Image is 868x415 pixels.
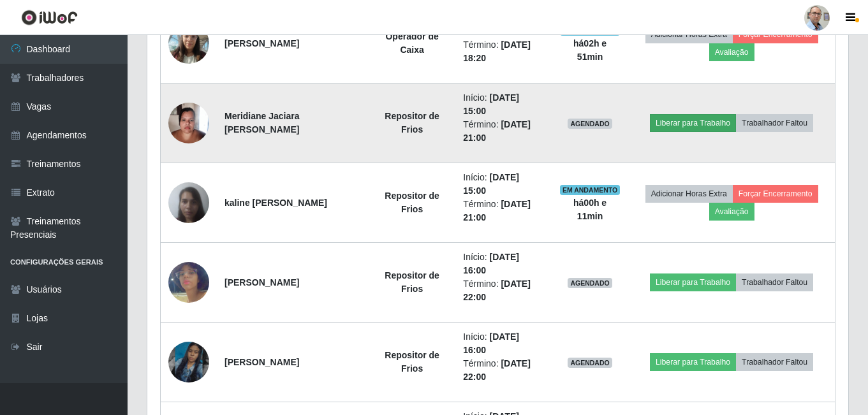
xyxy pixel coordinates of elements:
[463,251,544,277] li: Início:
[463,357,544,384] li: Término:
[168,96,209,150] img: 1746375892388.jpeg
[709,43,754,61] button: Avaliação
[463,91,544,118] li: Início:
[560,185,621,195] span: EM ANDAMENTO
[168,326,209,398] img: 1748993831406.jpeg
[385,350,439,374] strong: Repositor de Frios
[463,330,544,357] li: Início:
[224,38,299,48] strong: [PERSON_NAME]
[463,277,544,304] li: Término:
[463,118,544,145] li: Término:
[463,252,519,275] time: [DATE] 16:00
[736,353,813,371] button: Trabalhador Faltou
[568,278,612,288] span: AGENDADO
[224,111,300,135] strong: Meridiane Jaciara [PERSON_NAME]
[645,185,733,203] button: Adicionar Horas Extra
[463,172,519,196] time: [DATE] 15:00
[385,191,439,214] strong: Repositor de Frios
[709,203,754,221] button: Avaliação
[463,92,519,116] time: [DATE] 15:00
[568,358,612,368] span: AGENDADO
[21,10,78,25] img: CoreUI Logo
[168,16,209,70] img: 1735410099606.jpeg
[573,38,607,62] strong: há 02 h e 51 min
[650,353,736,371] button: Liberar para Trabalho
[736,273,813,291] button: Trabalhador Faltou
[463,198,544,224] li: Término:
[385,111,439,135] strong: Repositor de Frios
[733,185,818,203] button: Forçar Encerramento
[573,198,607,221] strong: há 00 h e 11 min
[463,331,519,355] time: [DATE] 16:00
[385,270,439,294] strong: Repositor de Frios
[168,175,209,229] img: 1750194977177.jpeg
[463,38,544,65] li: Término:
[224,357,299,367] strong: [PERSON_NAME]
[168,246,209,319] img: 1736193736674.jpeg
[650,273,736,291] button: Liberar para Trabalho
[650,114,736,132] button: Liberar para Trabalho
[568,119,612,129] span: AGENDADO
[224,277,299,288] strong: [PERSON_NAME]
[463,171,544,198] li: Início:
[736,114,813,132] button: Trabalhador Faltou
[224,198,327,208] strong: kaline [PERSON_NAME]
